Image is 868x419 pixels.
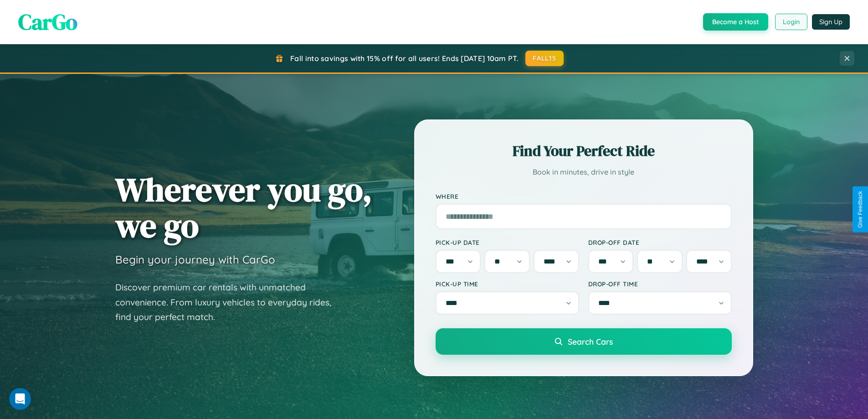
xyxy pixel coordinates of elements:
label: Drop-off Time [588,280,732,288]
span: Fall into savings with 15% off for all users! Ends [DATE] 10am PT. [290,54,519,63]
button: Search Cars [436,328,732,355]
p: Book in minutes, drive in style [436,166,732,179]
label: Pick-up Date [436,238,579,246]
label: Where [436,192,732,200]
button: Login [775,14,807,30]
button: Sign Up [812,14,850,30]
span: CarGo [18,7,77,37]
label: Drop-off Date [588,238,732,246]
div: Give Feedback [857,191,863,228]
label: Pick-up Time [436,280,579,288]
button: Become a Host [703,13,768,31]
h3: Begin your journey with CarGo [115,253,275,266]
p: Discover premium car rentals with unmatched convenience. From luxury vehicles to everyday rides, ... [115,280,343,325]
iframe: Intercom live chat [9,388,31,410]
h2: Find Your Perfect Ride [436,141,732,161]
h1: Wherever you go, we go [115,171,372,243]
span: Search Cars [568,336,613,347]
button: FALL15 [525,51,564,66]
